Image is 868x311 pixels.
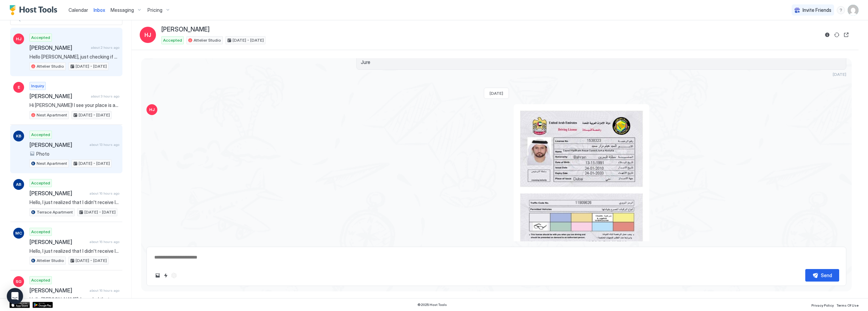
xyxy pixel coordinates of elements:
[29,93,88,99] span: [PERSON_NAME]
[16,279,22,285] span: SG
[29,296,119,303] span: Hello [PERSON_NAME], I am glad that you choose my apartment to book! My apartment will be ready f...
[16,36,21,42] span: HJ
[29,239,87,245] span: [PERSON_NAME]
[811,303,834,307] span: Privacy Policy
[37,258,64,264] span: Attelier Studio
[836,301,859,308] a: Terms Of Use
[29,54,119,60] span: Hello [PERSON_NAME], just checking if you managed to check in without problems? Is everything up ...
[29,190,87,197] span: [PERSON_NAME]
[29,248,119,254] span: Hello, I just realized that I didn't receive IDs from you for your stay. Please I kindly ask you ...
[90,191,119,196] span: about 16 hours ago
[233,37,264,43] span: [DATE] - [DATE]
[823,31,831,39] button: Reservation information
[154,271,162,280] button: Upload image
[16,181,21,187] span: AB
[37,209,73,215] span: Terrace Apartment
[803,7,831,13] span: Invite Friends
[91,45,119,50] span: about 2 hours ago
[31,83,44,89] span: Inquiry
[194,37,221,43] span: Attelier Studio
[91,94,119,98] span: about 3 hours ago
[144,31,151,39] span: HJ
[9,5,60,15] a: Host Tools Logo
[31,277,50,283] span: Accepted
[163,37,182,43] span: Accepted
[18,84,20,90] span: E
[149,107,155,113] span: HJ
[162,271,170,280] button: Quick reply
[84,209,116,215] span: [DATE] - [DATE]
[36,151,50,157] span: Photo
[31,229,50,235] span: Accepted
[37,112,67,118] span: Nest Apartment
[90,288,119,293] span: about 16 hours ago
[37,160,67,166] span: Nest Apartment
[147,7,162,13] span: Pricing
[31,180,50,186] span: Accepted
[9,302,30,308] a: App Store
[68,6,88,14] a: Calendar
[29,102,119,108] span: Hi [PERSON_NAME]! I see your place is able to accommodate 4 adults, can you please confirm that t...
[29,44,88,51] span: [PERSON_NAME]
[29,287,87,294] span: [PERSON_NAME]
[417,303,447,307] span: © 2025 Host Tools
[842,31,850,39] button: Open reservation
[37,63,64,69] span: Attelier Studio
[514,104,649,276] div: View image
[490,91,503,96] span: [DATE]
[76,63,107,69] span: [DATE] - [DATE]
[15,230,22,236] span: MC
[848,5,859,16] div: User profile
[94,6,105,14] a: Inbox
[16,133,21,139] span: KB
[31,35,50,41] span: Accepted
[833,72,846,77] span: [DATE]
[111,7,134,13] span: Messaging
[79,112,110,118] span: [DATE] - [DATE]
[161,26,210,34] span: [PERSON_NAME]
[90,142,119,147] span: about 13 hours ago
[836,303,859,307] span: Terms Of Use
[29,199,119,205] span: Hello, I just realized that I didn't receive IDs from you for your stay. Please I kindly ask you ...
[90,240,119,244] span: about 16 hours ago
[811,301,834,308] a: Privacy Policy
[33,302,53,308] a: Google Play Store
[7,288,23,304] div: Open Intercom Messenger
[31,132,50,138] span: Accepted
[821,272,832,279] div: Send
[805,269,839,282] button: Send
[68,7,88,13] span: Calendar
[29,141,87,148] span: [PERSON_NAME]
[76,258,107,264] span: [DATE] - [DATE]
[833,31,841,39] button: Sync reservation
[837,6,845,14] div: menu
[94,7,105,13] span: Inbox
[79,160,110,166] span: [DATE] - [DATE]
